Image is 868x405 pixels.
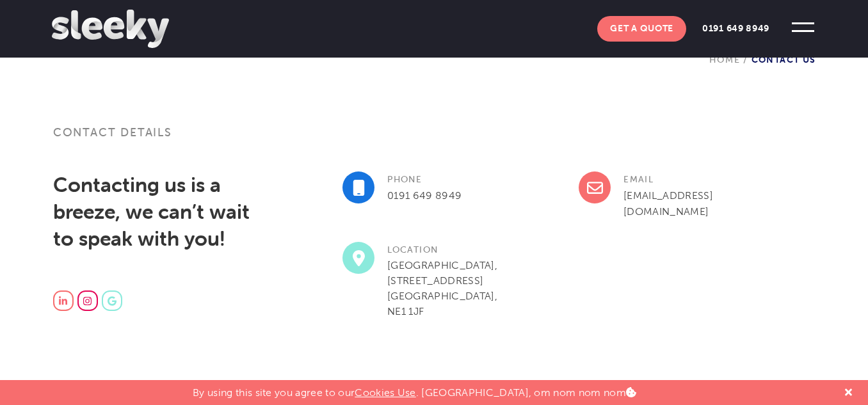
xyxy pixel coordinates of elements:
img: mobile-solid.svg [353,180,365,196]
h3: Location [342,242,555,258]
img: Sleeky Web Design Newcastle [52,10,168,48]
p: [GEOGRAPHIC_DATA], [STREET_ADDRESS] [GEOGRAPHIC_DATA], NE1 1JF [342,258,555,319]
h2: Contacting us is a breeze, we can’t wait to speak with you! [53,171,266,252]
p: By using this site you agree to our . [GEOGRAPHIC_DATA], om nom nom nom [193,380,636,399]
h3: Phone [342,171,555,187]
a: [EMAIL_ADDRESS][DOMAIN_NAME] [623,189,713,218]
span: / [740,54,751,65]
img: location-dot-solid.svg [353,250,365,266]
a: Get A Quote [597,16,686,42]
h3: Email [579,171,791,187]
h3: Contact details [53,125,815,155]
img: envelope-regular.svg [587,180,603,196]
a: Home [709,54,741,65]
a: 0191 649 8949 [387,189,462,202]
a: 0191 649 8949 [689,16,782,42]
a: Cookies Use [355,386,416,399]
